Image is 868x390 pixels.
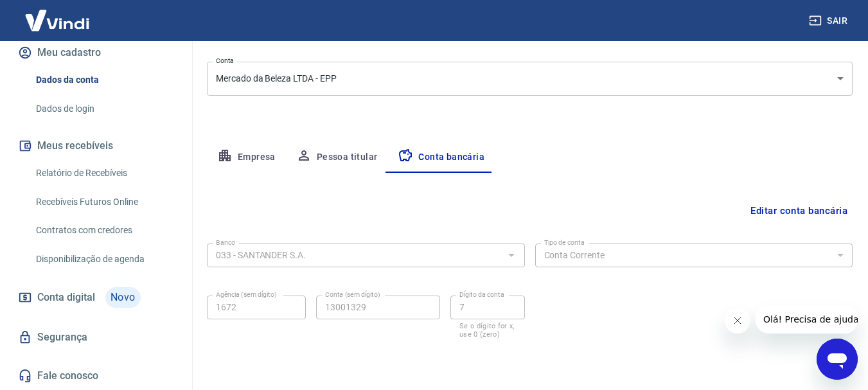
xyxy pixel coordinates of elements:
[459,290,504,299] label: Dígito da conta
[15,282,177,313] a: Conta digitalNovo
[207,62,853,96] div: Mercado da Beleza LTDA - EPP
[207,142,286,173] button: Empresa
[15,39,177,67] button: Meu cadastro
[15,1,99,40] img: Vindi
[286,142,388,173] button: Pessoa titular
[216,290,277,299] label: Agência (sem dígito)
[216,56,234,66] label: Conta
[31,160,177,186] a: Relatório de Recebíveis
[31,217,177,244] a: Contratos com credores
[37,288,95,306] span: Conta digital
[725,308,750,333] iframe: Fechar mensagem
[15,362,177,390] a: Fale conosco
[745,199,853,223] button: Editar conta bancária
[15,323,177,351] a: Segurança
[31,246,177,272] a: Disponibilização de agenda
[216,238,235,247] label: Banco
[31,96,177,122] a: Dados de login
[817,339,858,380] iframe: Botão para abrir a janela de mensagens
[806,9,853,33] button: Sair
[459,322,516,339] p: Se o dígito for x, use 0 (zero)
[15,132,177,160] button: Meus recebíveis
[8,9,108,19] span: Olá! Precisa de ajuda?
[31,67,177,93] a: Dados da conta
[31,189,177,215] a: Recebíveis Futuros Online
[544,238,585,247] label: Tipo de conta
[105,287,141,308] span: Novo
[756,305,858,333] iframe: Mensagem da empresa
[387,142,495,173] button: Conta bancária
[325,290,380,299] label: Conta (sem dígito)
